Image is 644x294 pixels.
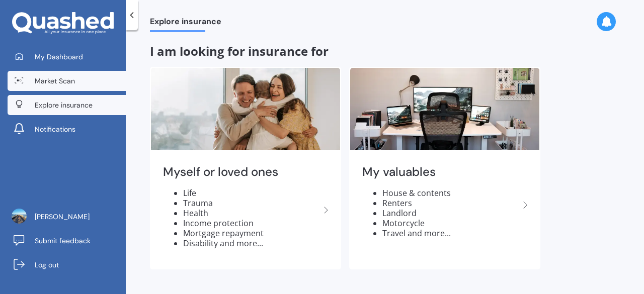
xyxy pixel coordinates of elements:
[183,218,320,228] li: Income protection
[35,212,90,222] span: [PERSON_NAME]
[151,68,340,150] img: Myself or loved ones
[35,100,93,110] span: Explore insurance
[8,95,126,115] a: Explore insurance
[8,231,126,251] a: Submit feedback
[8,71,126,91] a: Market Scan
[382,218,519,228] li: Motorcycle
[35,236,91,246] span: Submit feedback
[163,164,320,180] h2: Myself or loved ones
[350,68,539,150] img: My valuables
[150,17,221,30] span: Explore insurance
[382,208,519,218] li: Landlord
[382,198,519,208] li: Renters
[382,188,519,198] li: House & contents
[362,164,519,180] h2: My valuables
[35,76,75,86] span: Market Scan
[183,228,320,238] li: Mortgage repayment
[8,47,126,67] a: My Dashboard
[183,188,320,198] li: Life
[183,238,320,248] li: Disability and more...
[35,260,59,270] span: Log out
[183,208,320,218] li: Health
[8,119,126,139] a: Notifications
[12,209,27,224] img: ACg8ocK5gEau7hqz2UsDF0VgbGNJNQSFXTBiyCiObsGUtstsNeqTHPhGBQ=s96-c
[382,228,519,238] li: Travel and more...
[150,43,329,59] span: I am looking for insurance for
[35,124,75,134] span: Notifications
[183,198,320,208] li: Trauma
[35,52,83,62] span: My Dashboard
[8,255,126,275] a: Log out
[8,207,126,227] a: [PERSON_NAME]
